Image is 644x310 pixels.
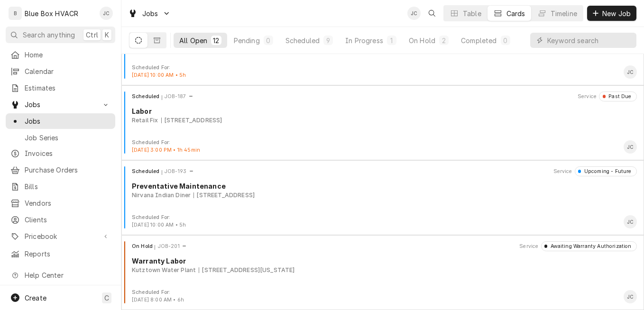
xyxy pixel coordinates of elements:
div: Job Card: JOB-187 [121,85,644,160]
div: Card Footer [125,139,640,154]
span: Calendar [25,66,110,76]
div: Object Extra Context Footer Label [132,214,186,221]
div: Cards [506,9,525,18]
div: Object Extra Context Footer Label [132,289,184,296]
div: Object Title [132,181,637,191]
div: Object Title [132,256,637,266]
div: All Open [179,36,207,46]
div: Object Extra Context Header [578,93,597,100]
div: Object Extra Context Header [553,168,572,175]
div: Object Subtext [132,191,637,200]
div: Object Status [575,166,637,176]
span: Help Center [25,270,110,280]
div: B [9,7,22,20]
div: Josh Canfield's Avatar [624,140,637,154]
div: 0 [503,36,508,46]
div: JC [407,7,421,20]
div: Object Subtext Primary [132,191,191,200]
div: Card Header Primary Content [132,166,194,176]
div: Card Header Secondary Content [578,91,637,101]
div: Object Subtext Primary [132,266,196,274]
div: Awaiting Warranty Authorization [547,243,631,250]
div: Card Footer Primary Content [624,215,637,228]
div: Card Header [125,166,640,176]
div: 9 [325,36,331,46]
div: Object State [132,243,155,250]
div: Completed [461,36,497,46]
a: Estimates [6,80,115,96]
div: Card Footer Primary Content [624,65,637,79]
div: Object Subtext Secondary [193,191,255,200]
span: [DATE] 10:00 AM • 5h [132,222,186,228]
a: Reports [6,246,115,262]
div: Card Footer Extra Context [132,289,184,304]
div: Object Subtext [132,116,637,125]
div: Object Extra Context Footer Value [132,72,186,79]
span: Bills [25,182,110,191]
div: JC [100,7,113,20]
div: Object Extra Context Header [519,243,538,250]
div: Blue Box HVACR [25,9,78,18]
div: Object Subtext Primary [132,116,158,125]
div: Card Header Secondary Content [519,241,637,251]
a: Purchase Orders [6,162,115,178]
div: Josh Canfield's Avatar [100,7,113,20]
button: New Job [587,6,636,21]
a: Go to Jobs [6,97,115,112]
button: Search anythingCtrlK [6,27,115,43]
a: Bills [6,179,115,194]
span: [DATE] 3:00 PM • 1h 45min [132,147,200,153]
div: 12 [213,36,219,46]
div: Object Title [132,106,637,116]
span: Clients [25,215,110,225]
div: Object Extra Context Footer Value [132,146,200,154]
a: Jobs [6,113,115,129]
span: Jobs [25,116,110,126]
span: Jobs [25,100,96,109]
button: Open search [424,6,440,21]
span: Jobs [142,9,158,18]
span: Estimates [25,83,110,93]
a: Go to Jobs [124,6,175,21]
div: Object Extra Context Footer Label [132,64,186,72]
a: Invoices [6,146,115,161]
span: Reports [25,249,110,259]
span: C [104,293,109,303]
div: Object ID [165,93,186,100]
div: Card Footer [125,64,640,79]
div: Card Footer Extra Context [132,64,186,79]
div: In Progress [345,36,383,46]
div: Object Subtext Secondary [161,116,222,125]
div: Josh Canfield's Avatar [624,215,637,228]
div: Object Extra Context Footer Label [132,139,200,146]
div: Object State [132,93,162,100]
div: On Hold [409,36,435,46]
div: Scheduled [285,36,320,46]
div: Card Header Secondary Content [553,166,637,176]
div: Object ID [165,168,186,175]
span: Job Series [25,133,110,143]
div: Card Footer [125,214,640,229]
div: Object Subtext Secondary [199,266,294,274]
div: Object ID [158,243,180,250]
div: Card Footer [125,289,640,304]
div: Object Extra Context Footer Value [132,221,186,229]
div: Card Footer Primary Content [624,290,637,303]
span: K [105,30,109,40]
div: JC [624,290,637,303]
span: Ctrl [86,30,98,40]
div: Card Header [125,241,640,251]
div: 2 [441,36,447,46]
a: Vendors [6,195,115,211]
span: [DATE] 10:00 AM • 5h [132,72,186,78]
div: Object Status [541,241,637,251]
div: Card Header Primary Content [132,91,193,101]
span: Create [25,294,46,302]
a: Go to Help Center [6,267,115,283]
div: Pending [234,36,260,46]
span: Vendors [25,198,110,208]
div: Timeline [551,9,577,18]
div: Card Footer Extra Context [132,214,186,229]
a: Calendar [6,64,115,79]
div: Object State [132,168,162,175]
